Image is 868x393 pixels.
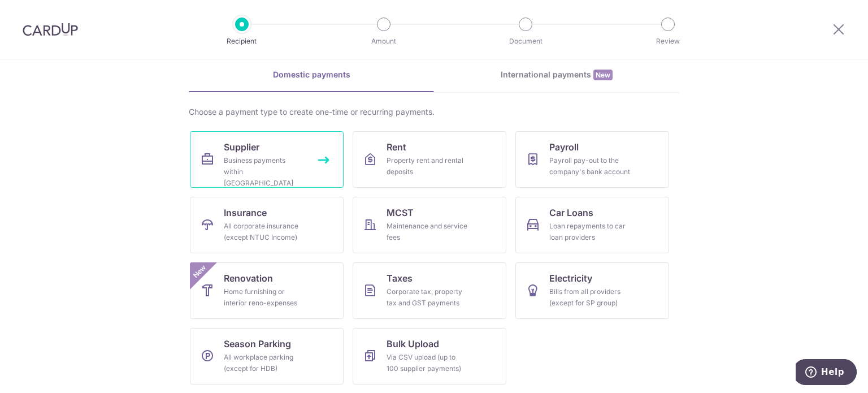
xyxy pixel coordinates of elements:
div: Bills from all providers (except for SP group) [549,286,631,309]
div: Corporate tax, property tax and GST payments [387,286,468,309]
span: Car Loans [549,206,593,219]
span: Insurance [224,206,267,219]
a: Bulk UploadVia CSV upload (up to 100 supplier payments) [353,328,506,385]
a: Season ParkingAll workplace parking (except for HDB) [190,328,344,385]
span: Renovation [224,271,273,285]
a: InsuranceAll corporate insurance (except NTUC Income) [190,197,344,253]
div: All corporate insurance (except NTUC Income) [224,221,305,243]
div: Domestic payments [189,69,434,80]
span: Rent [387,140,406,154]
a: SupplierBusiness payments within [GEOGRAPHIC_DATA] [190,131,344,188]
a: PayrollPayroll pay-out to the company's bank account [515,131,669,188]
a: TaxesCorporate tax, property tax and GST payments [353,262,506,319]
span: Supplier [224,140,259,154]
a: Car LoansLoan repayments to car loan providers [515,197,669,253]
div: Home furnishing or interior reno-expenses [224,286,305,309]
span: Season Parking [224,337,291,351]
span: Electricity [549,271,592,285]
div: Via CSV upload (up to 100 supplier payments) [387,352,468,374]
div: All workplace parking (except for HDB) [224,352,305,374]
span: Help [25,8,49,18]
span: MCST [387,206,414,219]
img: CardUp [23,23,78,36]
p: Recipient [200,36,284,47]
a: MCSTMaintenance and service fees [353,197,506,253]
div: Property rent and rental deposits [387,155,468,178]
span: New [593,70,613,80]
div: Business payments within [GEOGRAPHIC_DATA] [224,155,305,189]
span: Taxes [387,271,413,285]
iframe: Opens a widget where you can find more information [796,359,857,387]
span: Payroll [549,140,579,154]
div: International payments [434,69,679,81]
div: Loan repayments to car loan providers [549,221,631,243]
div: Choose a payment type to create one-time or recurring payments. [189,106,679,118]
span: New [190,262,209,281]
p: Document [484,36,567,47]
p: Amount [342,36,426,47]
span: Bulk Upload [387,337,439,351]
p: Review [626,36,710,47]
div: Maintenance and service fees [387,221,468,243]
a: RenovationHome furnishing or interior reno-expensesNew [190,262,344,319]
a: RentProperty rent and rental deposits [353,131,506,188]
a: ElectricityBills from all providers (except for SP group) [515,262,669,319]
div: Payroll pay-out to the company's bank account [549,155,631,178]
